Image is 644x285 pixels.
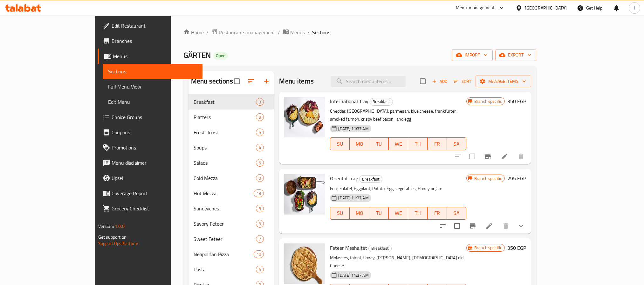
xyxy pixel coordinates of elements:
nav: breadcrumb [183,28,536,36]
span: SU [333,139,347,149]
span: TH [411,139,425,149]
span: TU [372,209,386,218]
div: Soups4 [188,140,274,155]
button: SU [330,137,350,150]
button: Add section [259,74,274,89]
span: MO [352,209,367,218]
span: Neapolitan Pizza [194,250,254,258]
span: Platters [194,113,256,121]
span: Sections [312,29,330,36]
button: export [495,49,536,61]
div: items [256,129,264,136]
span: Full Menu View [108,83,197,90]
span: SA [449,209,464,218]
span: Sort sections [243,74,259,89]
button: Sort [452,76,473,86]
span: TH [411,209,425,218]
a: Promotions [98,140,202,155]
span: Edit Restaurant [112,22,197,30]
div: items [256,159,264,167]
span: Menus [113,52,197,60]
span: 5 [256,129,264,136]
a: Upsell [98,170,202,186]
div: items [256,205,264,212]
div: items [256,113,264,121]
button: SA [447,207,466,220]
div: Sweet Feteer7 [188,231,274,247]
span: Breakfast [194,98,256,106]
button: TU [369,137,389,150]
div: Fresh Toast5 [188,125,274,140]
span: 10 [254,251,264,257]
span: import [457,51,488,59]
span: International Tray [330,96,368,106]
button: FR [428,207,447,220]
div: items [256,98,264,106]
a: Edit menu item [501,153,508,160]
img: Feteer Meshaltet [284,243,325,284]
span: Menu disclaimer [112,159,197,167]
span: Sort items [450,76,476,86]
a: Menus [98,49,202,64]
span: Promotions [112,144,197,151]
button: sort-choices [435,218,450,234]
span: Oriental Tray [330,174,358,183]
a: Coupons [98,125,202,140]
div: items [256,144,264,151]
span: GÄRTEN [183,48,211,62]
h6: 295 EGP [507,174,526,183]
button: TH [408,137,428,150]
button: Manage items [476,76,531,87]
div: Fresh Toast [194,129,256,136]
span: 5 [256,206,264,212]
div: Breakfast3 [188,94,274,109]
span: 1.0.0 [115,222,125,230]
span: FR [430,139,444,149]
span: [DATE] 11:37 AM [336,126,371,132]
button: delete [498,218,513,234]
span: Open [213,53,228,58]
span: Select section [416,75,429,88]
span: Feteer Meshaltet [330,243,367,253]
div: Menu-management [456,4,495,12]
span: Menus [290,29,305,36]
span: Breakfast [360,176,382,183]
div: items [256,174,264,182]
div: Breakfast [359,175,382,183]
button: TH [408,207,428,220]
span: Select to update [450,219,464,233]
span: MO [352,139,367,149]
img: International Tray [284,97,325,137]
span: Edit Menu [108,98,197,106]
div: Sweet Feteer [194,235,256,243]
div: items [254,189,264,197]
div: Hot Mezza [194,189,254,197]
span: Choice Groups [112,113,197,121]
div: Platters8 [188,109,274,125]
span: [DATE] 11:37 AM [336,272,371,278]
div: Breakfast [368,245,392,252]
div: Breakfast [370,98,393,106]
div: Sandwiches [194,205,256,212]
span: Get support on: [98,233,127,241]
span: Add item [429,76,450,86]
span: 4 [256,267,264,273]
p: Foul, Falafel, Eggplant, Potato, Egg, vegetables, Honey or jam [330,185,466,193]
button: SU [330,207,350,220]
span: Cold Mezza [194,174,256,182]
span: Salads [194,159,256,167]
div: items [254,250,264,258]
span: Sort [454,78,471,85]
button: Branch-specific-item [465,218,480,234]
span: [DATE] 11:37 AM [336,195,371,201]
span: export [500,51,531,59]
span: 4 [256,145,264,151]
span: 9 [256,221,264,227]
button: WE [389,207,408,220]
button: Branch-specific-item [480,149,496,164]
span: Savory Feteer [194,220,256,228]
